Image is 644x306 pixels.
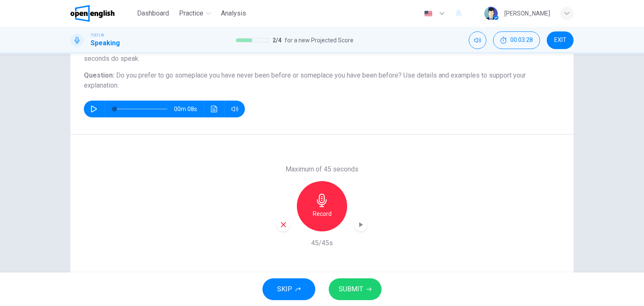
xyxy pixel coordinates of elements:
[208,101,221,117] button: Click to see the audio transcription
[297,181,347,231] button: Record
[311,238,333,248] h6: 45/45s
[493,31,540,49] button: 00:03:28
[137,8,169,18] span: Dashboard
[91,32,104,38] span: TOEFL®
[510,37,533,44] span: 00:03:28
[285,35,353,45] span: for a new Projected Score
[174,101,204,117] span: 00m 08s
[329,278,382,300] button: SUBMIT
[84,70,560,91] h6: Question :
[91,38,120,48] h1: Speaking
[116,71,402,79] span: Do you prefer to go someplace you have never been before or someplace you have been before?
[469,31,486,49] div: Mute
[286,164,358,174] h6: Maximum of 45 seconds
[84,44,560,64] h6: Directions :
[339,283,363,295] span: SUBMIT
[484,7,498,20] img: Profile picture
[423,10,434,17] img: en
[554,37,566,44] span: EXIT
[70,5,134,22] a: OpenEnglish logo
[176,6,214,21] button: Practice
[262,278,315,300] button: SKIP
[313,209,332,219] h6: Record
[179,8,203,18] span: Practice
[218,6,249,21] button: Analysis
[221,8,246,18] span: Analysis
[70,5,114,22] img: OpenEnglish logo
[273,35,281,45] span: 2 / 4
[277,283,292,295] span: SKIP
[547,31,574,49] button: EXIT
[134,6,172,21] button: Dashboard
[504,8,550,18] div: [PERSON_NAME]
[493,31,540,49] div: Hide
